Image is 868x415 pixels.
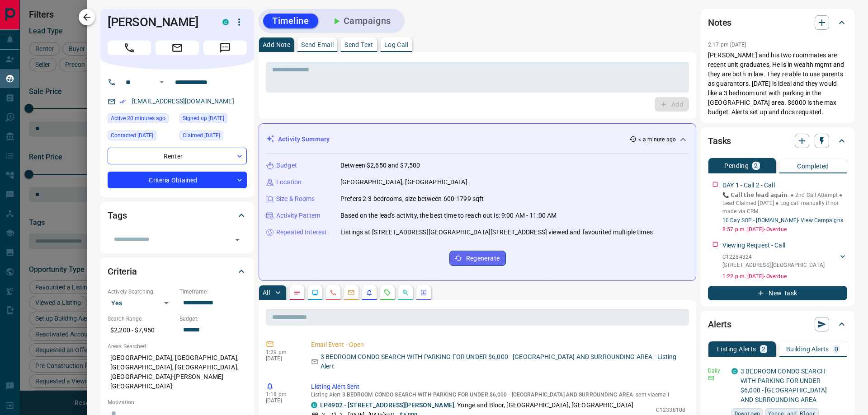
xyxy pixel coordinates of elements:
p: 2:17 pm [DATE] [708,42,746,48]
h2: Tags [108,208,127,223]
p: Activity Pattern [276,211,321,220]
p: [GEOGRAPHIC_DATA], [GEOGRAPHIC_DATA], [GEOGRAPHIC_DATA], [GEOGRAPHIC_DATA], [GEOGRAPHIC_DATA]-[PE... [108,350,247,394]
p: Send Text [344,42,373,48]
button: Open [156,77,167,88]
a: 3 BEDROOM CONDO SEARCH WITH PARKING FOR UNDER $6,000 - [GEOGRAPHIC_DATA] AND SURROUNDING AREA [741,368,827,403]
p: 3 BEDROOM CONDO SEARCH WITH PARKING FOR UNDER $6,000 - [GEOGRAPHIC_DATA] AND SURROUNDING AREA - L... [321,352,685,371]
span: Contacted [DATE] [111,131,153,140]
svg: Calls [330,289,337,296]
div: Tags [108,205,247,226]
p: Areas Searched: [108,342,247,350]
p: Between $2,650 and $7,500 [340,161,420,170]
p: Listings at [STREET_ADDRESS][GEOGRAPHIC_DATA][STREET_ADDRESS] viewed and favourited multiple times [340,228,653,237]
p: Building Alerts [786,346,829,352]
p: Motivation: [108,398,247,406]
h2: Criteria [108,264,137,279]
button: New Task [708,286,847,300]
svg: Opportunities [402,289,409,296]
div: Yes [108,296,175,310]
button: Timeline [263,14,318,28]
p: Pending [724,163,749,169]
h2: Tasks [708,134,731,148]
svg: Listing Alerts [366,289,373,296]
span: Active 20 minutes ago [111,114,165,123]
p: 0 [835,346,838,352]
svg: Email [708,375,714,381]
button: Regenerate [449,251,506,266]
div: condos.ca [222,19,229,25]
a: LP4902 - [STREET_ADDRESS][PERSON_NAME] [320,401,454,409]
p: Timeframe: [179,288,247,296]
p: Actively Searching: [108,288,175,296]
span: Message [203,41,247,55]
span: 3 BEDROOM CONDO SEARCH WITH PARKING FOR UNDER $6,000 - [GEOGRAPHIC_DATA] AND SURROUNDING AREA [342,392,633,398]
svg: Agent Actions [420,289,427,296]
p: [GEOGRAPHIC_DATA], [GEOGRAPHIC_DATA] [340,177,467,187]
div: condos.ca [311,402,317,408]
p: Viewing Request - Call [722,241,785,250]
h1: [PERSON_NAME] [108,15,209,29]
p: Completed [797,163,829,169]
a: [EMAIL_ADDRESS][DOMAIN_NAME] [132,98,234,105]
div: Sat May 24 2025 [179,131,247,143]
span: Call [108,41,151,55]
svg: Requests [384,289,391,296]
p: Prefers 2-3 bedrooms, size between 600-1799 sqft [340,194,484,204]
p: [STREET_ADDRESS] , [GEOGRAPHIC_DATA] [722,261,825,269]
p: 1:18 pm [266,391,297,397]
div: Tasks [708,130,847,152]
p: Budget [276,161,297,170]
p: Add Note [263,42,290,48]
p: $2,200 - $7,950 [108,323,175,338]
div: condos.ca [731,368,738,374]
p: Listing Alerts [717,346,756,352]
div: Fri Aug 15 2025 [108,113,175,126]
p: 📞 𝗖𝗮𝗹𝗹 𝘁𝗵𝗲 𝗹𝗲𝗮𝗱 𝗮𝗴𝗮𝗶𝗻. ● 2nd Call Attempt ● Lead Claimed [DATE] ‎● Log call manually if not made ... [722,191,847,215]
p: All [263,289,270,296]
button: Campaigns [322,14,400,28]
div: Notes [708,12,847,33]
p: Repeated Interest [276,228,327,237]
p: Based on the lead's activity, the best time to reach out is: 9:00 AM - 11:00 AM [340,211,557,220]
div: Alerts [708,313,847,335]
p: Listing Alert : - sent via email [311,392,685,398]
p: Location [276,177,302,187]
h2: Alerts [708,317,731,331]
div: C12284324[STREET_ADDRESS],[GEOGRAPHIC_DATA] [722,251,847,271]
p: DAY 1 - Call 2 - Call [722,181,775,190]
p: [DATE] [266,355,297,362]
span: Email [156,41,199,55]
p: 2 [762,346,765,352]
p: 8:57 p.m. [DATE] - Overdue [722,225,847,233]
p: , Yonge and Bloor, [GEOGRAPHIC_DATA], [GEOGRAPHIC_DATA] [320,401,633,410]
div: Activity Summary< a minute ago [266,131,689,148]
svg: Emails [348,289,355,296]
p: Daily [708,367,726,375]
svg: Lead Browsing Activity [311,289,319,296]
p: < a minute ago [638,135,676,144]
p: C12284324 [722,253,825,261]
p: [DATE] [266,397,297,404]
p: Log Call [384,42,408,48]
h2: Notes [708,15,731,30]
p: Search Range: [108,315,175,323]
p: 1:29 pm [266,349,297,355]
span: Claimed [DATE] [183,131,220,140]
p: 2 [754,163,758,169]
svg: Email Verified [119,98,126,105]
p: Size & Rooms [276,194,315,204]
p: 1:22 p.m. [DATE] - Overdue [722,272,847,280]
div: Sat May 24 2025 [179,113,247,126]
div: Criteria Obtained [108,172,247,188]
p: [PERSON_NAME] and his two roommates are recent unit graduates, He is in wealth mgmt and they are ... [708,51,847,117]
p: Activity Summary [278,135,330,144]
p: Email Event - Open [311,340,685,350]
span: Signed up [DATE] [183,114,224,123]
div: Criteria [108,261,247,282]
p: Send Email [301,42,334,48]
a: 10 Day SOP - [DOMAIN_NAME]- View Campaigns [722,217,843,224]
button: Open [231,233,244,246]
p: Listing Alert Sent [311,382,685,392]
p: Budget: [179,315,247,323]
div: Sat May 24 2025 [108,131,175,143]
